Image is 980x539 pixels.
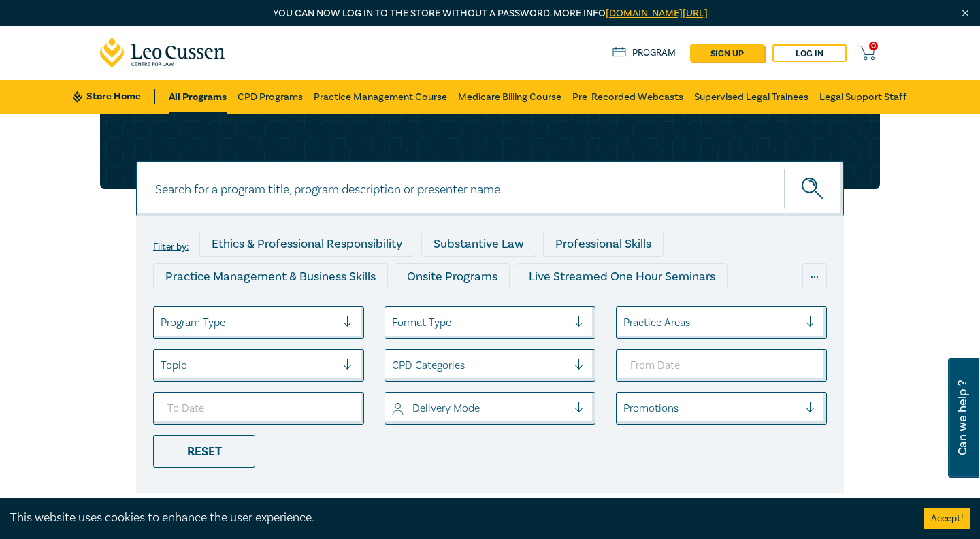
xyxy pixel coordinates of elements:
[153,296,410,322] div: Live Streamed Conferences and Intensives
[421,231,536,257] div: Substantive Law
[606,7,708,20] a: [DOMAIN_NAME][URL]
[395,263,510,289] div: Onsite Programs
[199,231,414,257] div: Ethics & Professional Responsibility
[161,315,163,330] input: select
[136,161,844,216] input: Search for a program title, program description or presenter name
[153,242,189,252] label: Filter by:
[819,80,907,114] a: Legal Support Staff
[392,401,395,416] input: select
[694,80,808,114] a: Supervised Legal Trainees
[924,508,970,529] button: Accept cookies
[869,42,878,50] span: 0
[623,315,626,330] input: select
[153,392,364,425] input: To Date
[153,435,255,468] div: Reset
[10,509,904,527] div: This website uses cookies to enhance the user experience.
[100,6,880,21] p: You can now log in to the store without a password. More info
[960,7,971,19] img: Close
[543,231,664,257] div: Professional Skills
[458,80,561,114] a: Medicare Billing Course
[392,315,395,330] input: select
[416,296,632,322] div: Live Streamed Practical Workshops
[802,263,827,289] div: ...
[623,401,626,416] input: select
[783,496,844,510] div: Hide Filters
[690,44,764,62] a: sign up
[169,80,227,114] a: All Programs
[612,46,676,61] a: Program
[772,44,847,62] a: Log in
[572,80,683,114] a: Pre-Recorded Webcasts
[73,89,155,104] a: Store Home
[314,80,447,114] a: Practice Management Course
[238,80,303,114] a: CPD Programs
[517,263,728,289] div: Live Streamed One Hour Seminars
[161,358,163,373] input: select
[153,263,388,289] div: Practice Management & Business Skills
[392,358,395,373] input: select
[956,366,969,470] span: Can we help ?
[616,349,827,382] input: From Date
